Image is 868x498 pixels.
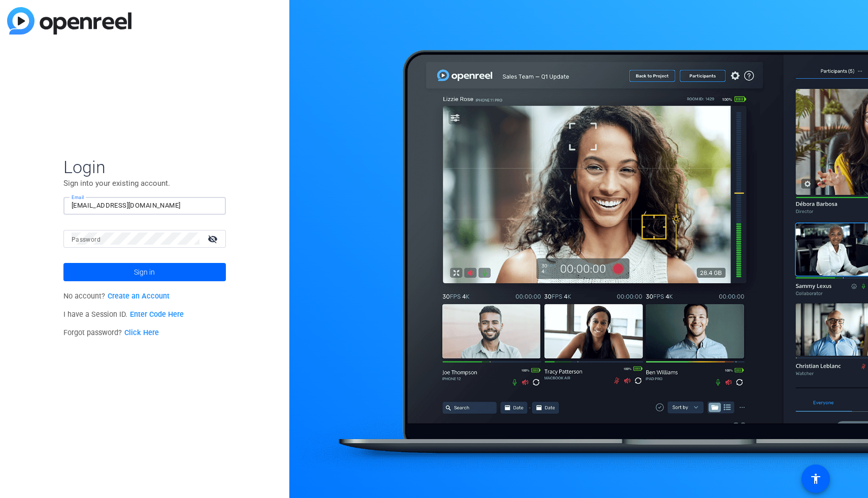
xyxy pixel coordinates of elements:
a: Click Here [124,328,159,337]
span: Login [63,156,226,178]
mat-icon: accessibility [810,473,822,485]
img: blue-gradient.svg [7,7,131,35]
span: I have a Session ID. [63,310,184,319]
button: Sign in [63,263,226,281]
mat-label: Email [72,194,84,200]
a: Create an Account [108,292,170,301]
span: No account? [63,292,170,301]
span: Forgot password? [63,328,159,337]
input: Enter Email Address [72,200,218,212]
a: Enter Code Here [130,310,184,319]
p: Sign into your existing account. [63,178,226,189]
mat-icon: visibility_off [202,231,226,246]
span: Sign in [134,259,155,285]
mat-label: Password [72,236,101,243]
